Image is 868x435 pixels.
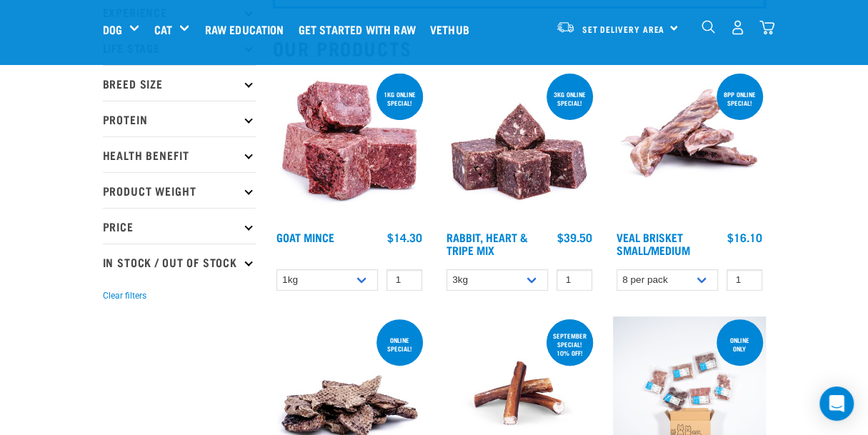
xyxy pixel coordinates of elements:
a: Vethub [426,1,480,58]
span: Set Delivery Area [582,26,665,31]
div: ONLINE ONLY [717,329,763,359]
a: Cat [154,21,172,38]
a: Get started with Raw [295,1,426,58]
div: September special! 10% off! [547,325,593,364]
input: 1 [557,269,592,291]
div: $39.50 [557,231,592,244]
button: Clear filters [103,289,146,302]
p: In Stock / Out Of Stock [103,244,256,279]
img: 1207 Veal Brisket 4pp 01 [613,71,766,224]
p: Protein [103,101,256,136]
p: Health Benefit [103,136,256,172]
p: Breed Size [103,65,256,101]
img: home-icon-1@2x.png [702,20,715,34]
div: 8pp online special! [717,84,763,114]
div: $16.10 [727,231,762,244]
div: 3kg online special! [547,84,593,114]
img: 1077 Wild Goat Mince 01 [273,71,426,224]
div: ONLINE SPECIAL! [376,329,423,359]
img: 1175 Rabbit Heart Tripe Mix 01 [443,71,596,224]
div: Open Intercom Messenger [819,386,854,421]
img: home-icon@2x.png [759,20,774,35]
p: Price [103,208,256,244]
a: Goat Mince [276,234,334,240]
img: user.png [730,20,745,35]
div: $14.30 [387,231,422,244]
a: Veal Brisket Small/Medium [617,234,690,253]
p: Product Weight [103,172,256,208]
input: 1 [386,269,422,291]
div: 1kg online special! [376,84,423,114]
a: Raw Education [201,1,294,58]
input: 1 [727,269,762,291]
a: Rabbit, Heart & Tripe Mix [447,234,528,253]
a: Dog [103,21,122,38]
img: van-moving.png [556,21,575,34]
